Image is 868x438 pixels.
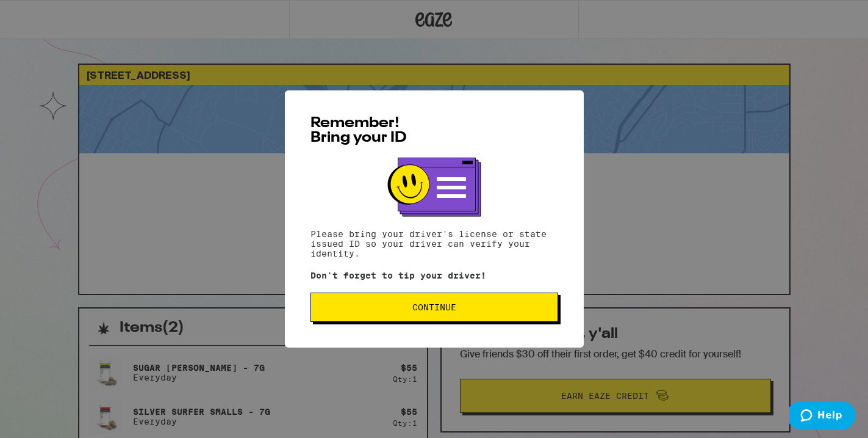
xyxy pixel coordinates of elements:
[310,293,558,322] button: Continue
[310,271,558,280] p: Don't forget to tip your driver!
[310,116,407,145] span: Remember! Bring your ID
[412,303,456,312] span: Continue
[310,229,558,258] p: Please bring your driver's license or state issued ID so your driver can verify your identity.
[789,401,856,432] iframe: Opens a widget where you can find more information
